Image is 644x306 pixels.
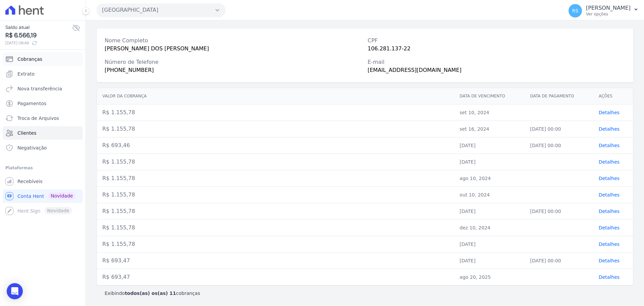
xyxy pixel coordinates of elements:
[17,115,59,122] span: Troca de Arquivos
[525,253,593,269] td: [DATE] 00:00
[97,104,454,121] td: R$ 1.155,78
[454,220,525,236] td: dez 10, 2024
[454,269,525,286] td: ago 20, 2025
[593,88,633,104] th: Ações
[586,5,631,11] p: [PERSON_NAME]
[97,170,454,187] td: R$ 1.155,78
[454,203,525,220] td: [DATE]
[17,144,47,151] span: Negativação
[3,82,83,95] a: Nova transferência
[368,45,625,53] div: 106.281.137-22
[454,236,525,253] td: [DATE]
[5,40,72,46] span: [DATE] 08:49
[17,56,42,62] span: Cobranças
[5,52,80,218] nav: Sidebar
[525,137,593,154] td: [DATE] 00:00
[572,8,579,13] span: RS
[17,100,46,107] span: Pagamentos
[563,1,644,20] button: RS [PERSON_NAME] Ver opções
[97,187,454,203] td: R$ 1.155,78
[97,253,454,269] td: R$ 693,47
[368,66,625,74] div: [EMAIL_ADDRESS][DOMAIN_NAME]
[454,154,525,170] td: [DATE]
[105,58,362,66] div: Número de Telefone
[105,37,362,45] div: Nome Completo
[97,269,454,286] td: R$ 693,47
[3,175,83,188] a: Recebíveis
[3,52,83,66] a: Cobranças
[17,85,62,92] span: Nova transferência
[125,291,176,296] b: todos(as) os(as) 11
[599,242,620,247] a: Detalhes
[5,164,80,172] div: Plataformas
[368,58,625,66] div: E-mail
[7,283,23,299] div: Open Intercom Messenger
[599,176,620,181] a: Detalhes
[105,290,200,297] p: Exibindo cobranças
[454,170,525,187] td: ago 10, 2024
[97,236,454,253] td: R$ 1.155,78
[3,67,83,81] a: Extrato
[599,258,620,263] a: Detalhes
[48,192,75,200] span: Novidade
[5,31,72,40] span: R$ 6.566,19
[17,193,44,200] span: Conta Hent
[97,121,454,137] td: R$ 1.155,78
[454,253,525,269] td: [DATE]
[599,126,620,132] a: Detalhes
[97,88,454,104] th: Valor da cobrança
[454,121,525,137] td: set 16, 2024
[525,203,593,220] td: [DATE] 00:00
[97,220,454,236] td: R$ 1.155,78
[5,24,72,31] span: Saldo atual
[97,154,454,170] td: R$ 1.155,78
[3,126,83,140] a: Clientes
[97,137,454,154] td: R$ 693,46
[599,225,620,230] a: Detalhes
[599,143,620,148] a: Detalhes
[525,88,593,104] th: Data de pagamento
[599,110,620,115] a: Detalhes
[586,11,631,17] p: Ver opções
[17,71,35,77] span: Extrato
[599,159,620,165] a: Detalhes
[105,66,362,74] div: [PHONE_NUMBER]
[454,187,525,203] td: out 10, 2024
[17,178,43,185] span: Recebíveis
[3,97,83,110] a: Pagamentos
[3,189,83,203] a: Conta Hent Novidade
[17,130,36,136] span: Clientes
[3,141,83,155] a: Negativação
[599,274,620,280] a: Detalhes
[368,37,625,45] div: CPF
[3,112,83,125] a: Troca de Arquivos
[97,203,454,220] td: R$ 1.155,78
[454,104,525,121] td: set 10, 2024
[599,192,620,198] a: Detalhes
[454,137,525,154] td: [DATE]
[97,3,225,17] button: [GEOGRAPHIC_DATA]
[454,88,525,104] th: Data de vencimento
[599,209,620,214] a: Detalhes
[525,121,593,137] td: [DATE] 00:00
[105,45,362,53] div: [PERSON_NAME] DOS [PERSON_NAME]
